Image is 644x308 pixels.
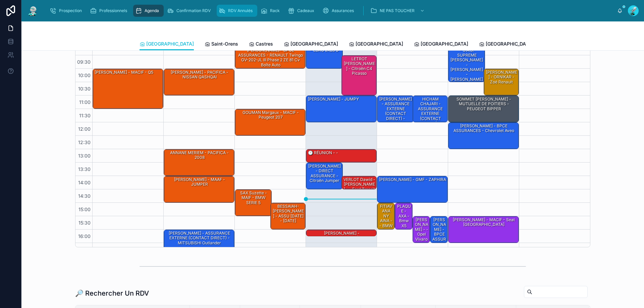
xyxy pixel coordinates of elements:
[449,123,518,134] div: [PERSON_NAME] - BPCE ASSURANCES - Chevrolet aveo
[448,123,519,149] div: [PERSON_NAME] - BPCE ASSURANCES - Chevrolet aveo
[448,96,519,122] div: SOMMET [PERSON_NAME] - MUTUELLE DE POITIERS - PEUGEOT BIPPER
[235,109,305,135] div: GOUMAN Margaux - MACIF - Peugeot 207
[349,38,403,51] a: [GEOGRAPHIC_DATA]
[146,41,194,47] span: [GEOGRAPHIC_DATA]
[165,230,234,246] div: [PERSON_NAME] - ASSURANCE EXTERNE (CONTACT DIRECT) - MITSUBISHI Outlander
[414,38,468,51] a: [GEOGRAPHIC_DATA]
[343,56,376,77] div: LETROT [PERSON_NAME] - Citroën C4 Picasso
[396,203,412,229] div: PLAQUE - AXA - bmw x5
[76,153,92,159] span: 13:00
[217,5,257,17] a: RDV Annulés
[356,41,403,47] span: [GEOGRAPHIC_DATA]
[378,96,413,131] div: [PERSON_NAME] - ASSURANCE EXTERNE (CONTACT DIRECT) - PEUGEOT Partner
[133,5,164,17] a: Agenda
[414,96,447,136] div: HICHAM CHAJARI - ASSURANCE EXTERNE (CONTACT DIRECT) - Mercedes Classe A
[165,69,234,80] div: [PERSON_NAME] - PACIFICA - NISSAN QASHQAI
[140,38,194,51] a: [GEOGRAPHIC_DATA]
[76,72,92,78] span: 10:00
[165,177,234,188] div: [PERSON_NAME] - MAAF - JUMPER
[306,96,376,122] div: [PERSON_NAME] - JUMPY
[448,42,485,82] div: [PERSON_NAME] - S.A.S. SUPREME [PERSON_NAME] - [PERSON_NAME] - [PERSON_NAME] Model Y
[307,230,376,241] div: [PERSON_NAME] - L'[PERSON_NAME] -
[431,217,447,252] div: [PERSON_NAME] - BPCE ASSURANCES - C4
[176,8,211,13] span: Confirmation RDV
[27,5,39,16] img: App logo
[59,8,82,13] span: Prospection
[306,230,376,237] div: [PERSON_NAME] - L'[PERSON_NAME] -
[76,86,92,91] span: 10:30
[145,8,159,13] span: Agenda
[76,193,92,199] span: 14:30
[270,8,280,13] span: Rack
[75,59,92,65] span: 09:30
[77,206,92,212] span: 15:00
[342,56,377,95] div: LETROT [PERSON_NAME] - Citroën C4 Picasso
[235,190,271,216] div: SAX Suzette - MAIF - BMW SERIE 5
[395,203,412,229] div: PLAQUE - AXA - bmw x5
[307,96,360,102] div: [PERSON_NAME] - JUMPY
[479,38,533,51] a: [GEOGRAPHIC_DATA]
[99,8,127,13] span: Professionnels
[164,149,234,176] div: ANNANE MERIEM - PACIFICA - 2008
[377,176,447,202] div: [PERSON_NAME] - GMF - ZAPHIRA
[94,69,154,75] div: [PERSON_NAME] - MACIF - Q5
[236,110,305,121] div: GOUMAN Margaux - MACIF - Peugeot 207
[297,8,314,13] span: Cadeaux
[413,96,448,122] div: HICHAM CHAJARI - ASSURANCE EXTERNE (CONTACT DIRECT) - Mercedes Classe A
[44,3,617,18] div: scrollable content
[75,289,149,298] h1: 🔎 Rechercher Un RDV
[449,43,484,87] div: [PERSON_NAME] - S.A.S. SUPREME [PERSON_NAME] - [PERSON_NAME] - [PERSON_NAME] Model Y
[413,217,430,243] div: [PERSON_NAME] - - opel vivaro
[76,126,92,132] span: 12:00
[320,5,359,17] a: Assurances
[76,139,92,145] span: 12:30
[449,96,518,112] div: SOMMET [PERSON_NAME] - MUTUELLE DE POITIERS - PEUGEOT BIPPER
[484,69,519,95] div: [PERSON_NAME] - ORNIKAR - Zoé Renault
[76,166,92,172] span: 13:30
[380,8,415,13] span: NE PAS TOUCHER
[256,41,273,47] span: Castres
[77,113,92,118] span: 11:30
[165,150,234,161] div: ANNANE MERIEM - PACIFICA - 2008
[211,41,238,47] span: Saint-Orens
[368,5,428,17] a: NE PAS TOUCHER
[306,42,342,68] div: [PERSON_NAME] - EBRO JX28 D
[271,203,306,229] div: BESSAIAH-[PERSON_NAME] - ASSU [DATE] - [DATE]
[236,190,271,206] div: SAX Suzette - MAIF - BMW SERIE 5
[286,5,319,17] a: Cadeaux
[307,163,342,184] div: [PERSON_NAME] - DIRECT ASSURANCE - Citroën jumper
[377,203,394,229] div: FITIAVANA NY AINA - - BMW SERIE 1
[235,42,305,68] div: [PERSON_NAME] MERCADERRE [PERSON_NAME] - BPCE ASSURANCES - RENAULT Twingo GV-202-JL III Phase 2 Z...
[76,180,92,185] span: 14:00
[290,41,338,47] span: [GEOGRAPHIC_DATA]
[205,38,238,51] a: Saint-Orens
[449,217,518,228] div: [PERSON_NAME] - MACIF - seat [GEOGRAPHIC_DATA]
[164,230,234,256] div: [PERSON_NAME] - ASSURANCE EXTERNE (CONTACT DIRECT) - MITSUBISHI Outlander
[421,41,468,47] span: [GEOGRAPHIC_DATA]
[75,46,92,51] span: 09:00
[486,41,533,47] span: [GEOGRAPHIC_DATA]
[378,203,394,234] div: FITIAVANA NY AINA - - BMW SERIE 1
[93,69,163,109] div: [PERSON_NAME] - MACIF - Q5
[165,5,215,17] a: Confirmation RDV
[378,177,447,183] div: [PERSON_NAME] - GMF - ZAPHIRA
[332,8,354,13] span: Assurances
[164,176,234,202] div: [PERSON_NAME] - MAAF - JUMPER
[306,149,376,162] div: 🕒 RÉUNION - -
[236,43,305,68] div: [PERSON_NAME] MERCADERRE [PERSON_NAME] - BPCE ASSURANCES - RENAULT Twingo GV-202-JL III Phase 2 Z...
[272,203,305,224] div: BESSAIAH-[PERSON_NAME] - ASSU [DATE] - [DATE]
[343,177,376,197] div: VERLOT Dawid - [PERSON_NAME] - - ford transit 2013 mk6
[77,220,92,226] span: 15:30
[485,69,519,85] div: [PERSON_NAME] - ORNIKAR - Zoé Renault
[377,96,414,122] div: [PERSON_NAME] - ASSURANCE EXTERNE (CONTACT DIRECT) - PEUGEOT Partner
[88,5,132,17] a: Professionnels
[76,247,92,252] span: 16:30
[430,217,447,243] div: [PERSON_NAME] - BPCE ASSURANCES - C4
[306,163,342,189] div: [PERSON_NAME] - DIRECT ASSURANCE - Citroën jumper
[414,217,430,242] div: [PERSON_NAME] - - opel vivaro
[259,5,284,17] a: Rack
[76,233,92,239] span: 16:00
[77,99,92,105] span: 11:00
[342,176,377,189] div: VERLOT Dawid - [PERSON_NAME] - - ford transit 2013 mk6
[48,5,87,17] a: Prospection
